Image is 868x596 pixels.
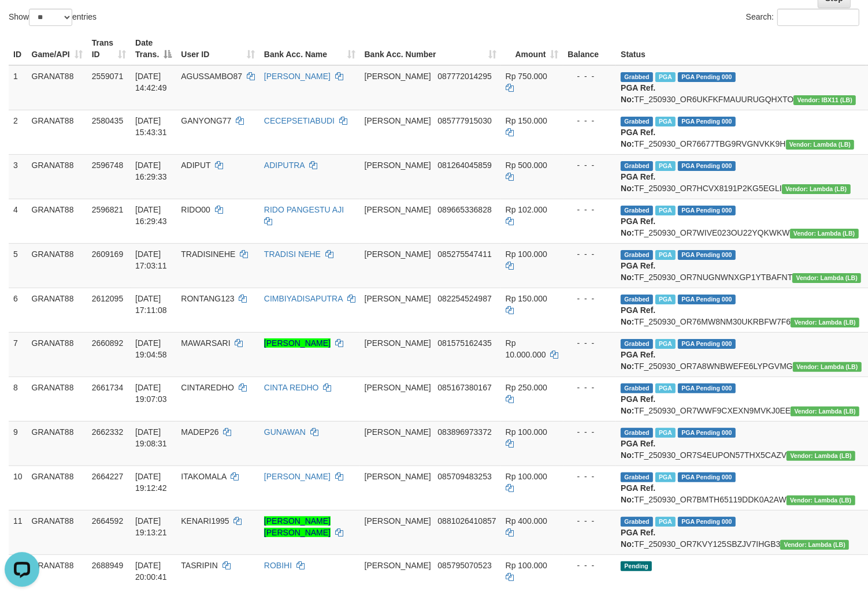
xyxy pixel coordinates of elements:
[437,516,496,526] span: Copy 0881026410857 to clipboard
[92,427,124,437] span: 2662332
[506,249,547,259] span: Rp 100.000
[135,338,167,359] span: [DATE] 19:04:58
[181,427,218,437] span: MADEP26
[792,273,861,283] span: Vendor URL: https://dashboard.q2checkout.com/secure
[92,338,124,348] span: 2660892
[437,249,491,259] span: Copy 085275547411 to clipboard
[365,472,431,481] span: [PERSON_NAME]
[621,83,655,104] b: PGA Ref. No:
[9,9,97,26] label: Show entries
[27,288,87,332] td: GRANAT88
[29,9,72,26] select: Showentries
[791,407,859,416] span: Vendor URL: https://dashboard.q2checkout.com/secure
[135,72,167,92] span: [DATE] 14:42:49
[786,140,855,150] span: Vendor URL: https://dashboard.q2checkout.com/secure
[563,32,617,65] th: Balance
[27,243,87,288] td: GRANAT88
[9,288,27,332] td: 6
[655,295,676,304] span: Marked by bgndedek
[616,288,866,332] td: TF_250930_OR76MW8NM30UKRBFW7F6
[437,294,491,303] span: Copy 082254524987 to clipboard
[621,528,655,549] b: PGA Ref. No:
[264,383,319,392] a: CINTA REDHO
[365,383,431,392] span: [PERSON_NAME]
[135,161,167,181] span: [DATE] 16:29:33
[27,421,87,465] td: GRANAT88
[131,32,176,65] th: Date Trans.: activate to sort column descending
[264,472,331,481] a: [PERSON_NAME]
[616,65,866,110] td: TF_250930_OR6UKFKFMAUURUGQHXTO
[678,117,736,126] span: PGA Pending
[616,243,866,288] td: TF_250930_OR7NUGNWNXGP1YTBAFNT
[790,229,859,239] span: Vendor URL: https://dashboard.q2checkout.com/secure
[135,427,167,448] span: [DATE] 19:08:31
[621,306,655,326] b: PGA Ref. No:
[621,206,653,215] span: Grabbed
[264,561,292,570] a: ROBIHI
[9,110,27,154] td: 2
[568,560,612,571] div: - - -
[616,421,866,465] td: TF_250930_OR7S4EUPON57THX5CAZV
[780,540,849,550] span: Vendor URL: https://dashboard.q2checkout.com/secure
[181,472,226,481] span: ITAKOMALA
[365,427,431,437] span: [PERSON_NAME]
[655,206,676,215] span: Marked by bgndedek
[92,561,124,570] span: 2688949
[568,248,612,260] div: - - -
[27,32,87,65] th: Game/API: activate to sort column ascending
[621,439,655,460] b: PGA Ref. No:
[506,561,547,570] span: Rp 100.000
[27,110,87,154] td: GRANAT88
[793,95,856,105] span: Vendor URL: https://dashboard.q2checkout.com/secure
[568,426,612,438] div: - - -
[787,451,855,461] span: Vendor URL: https://dashboard.q2checkout.com/secure
[621,295,653,304] span: Grabbed
[27,510,87,554] td: GRANAT88
[9,154,27,199] td: 3
[506,205,547,214] span: Rp 102.000
[135,516,167,537] span: [DATE] 19:13:21
[365,561,431,570] span: [PERSON_NAME]
[5,5,39,39] button: Open LiveChat chat widget
[568,204,612,215] div: - - -
[678,295,736,304] span: PGA Pending
[437,338,491,348] span: Copy 081575162435 to clipboard
[264,516,331,537] a: [PERSON_NAME] [PERSON_NAME]
[437,561,491,570] span: Copy 085795070523 to clipboard
[264,161,305,170] a: ADIPUTRA
[259,32,360,65] th: Bank Acc. Name: activate to sort column ascending
[506,161,547,170] span: Rp 500.000
[621,472,653,482] span: Grabbed
[365,205,431,214] span: [PERSON_NAME]
[264,427,306,437] a: GUNAWAN
[616,332,866,377] td: TF_250930_OR7A8WNBWEFE6LYPGVMG
[264,294,343,303] a: CIMBIYADISAPUTRA
[655,339,676,349] span: Marked by bgndedek
[9,421,27,465] td: 9
[501,32,563,65] th: Amount: activate to sort column ascending
[176,32,259,65] th: User ID: activate to sort column ascending
[616,377,866,421] td: TF_250930_OR7WWF9CXEXN9MVKJ0EE
[92,161,124,170] span: 2596748
[92,205,124,214] span: 2596821
[92,294,124,303] span: 2612095
[568,471,612,482] div: - - -
[181,249,235,259] span: TRADISINEHE
[365,116,431,125] span: [PERSON_NAME]
[621,128,655,148] b: PGA Ref. No:
[360,32,501,65] th: Bank Acc. Number: activate to sort column ascending
[264,338,331,348] a: [PERSON_NAME]
[791,318,859,327] span: Vendor URL: https://dashboard.q2checkout.com/secure
[655,472,676,482] span: Marked by bgndedek
[655,383,676,393] span: Marked by bgndedek
[365,516,431,526] span: [PERSON_NAME]
[655,250,676,260] span: Marked by bgndedek
[678,383,736,393] span: PGA Pending
[9,465,27,510] td: 10
[616,465,866,510] td: TF_250930_OR7BMTH65119DDK0A2AW
[365,294,431,303] span: [PERSON_NAME]
[181,516,229,526] span: KENARI1995
[365,72,431,81] span: [PERSON_NAME]
[787,496,855,505] span: Vendor URL: https://dashboard.q2checkout.com/secure
[616,32,866,65] th: Status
